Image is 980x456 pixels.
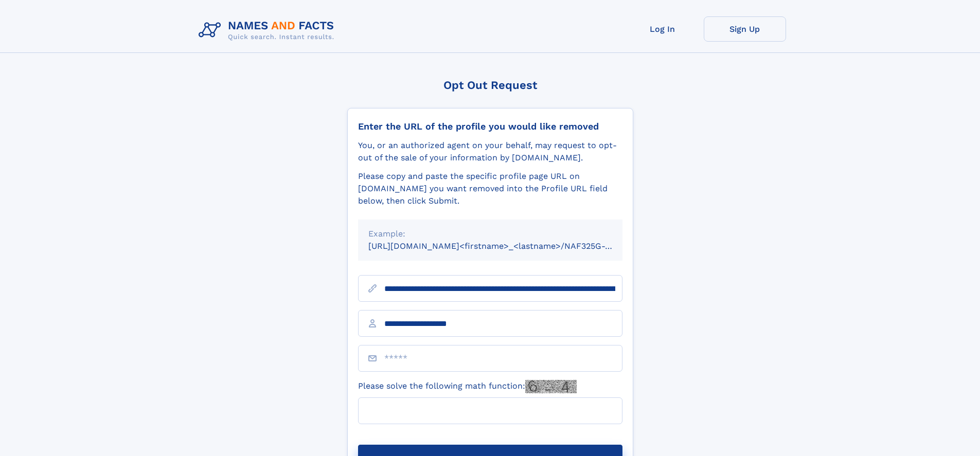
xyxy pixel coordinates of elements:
[368,241,642,251] small: [URL][DOMAIN_NAME]<firstname>_<lastname>/NAF325G-xxxxxxxx
[368,228,612,240] div: Example:
[194,16,343,44] img: Logo Names and Facts
[358,121,622,132] div: Enter the URL of the profile you would like removed
[358,139,622,164] div: You, or an authorized agent on your behalf, may request to opt-out of the sale of your informatio...
[704,16,786,42] a: Sign Up
[358,380,577,393] label: Please solve the following math function:
[621,16,704,42] a: Log In
[347,79,633,92] div: Opt Out Request
[358,170,622,207] div: Please copy and paste the specific profile page URL on [DOMAIN_NAME] you want removed into the Pr...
